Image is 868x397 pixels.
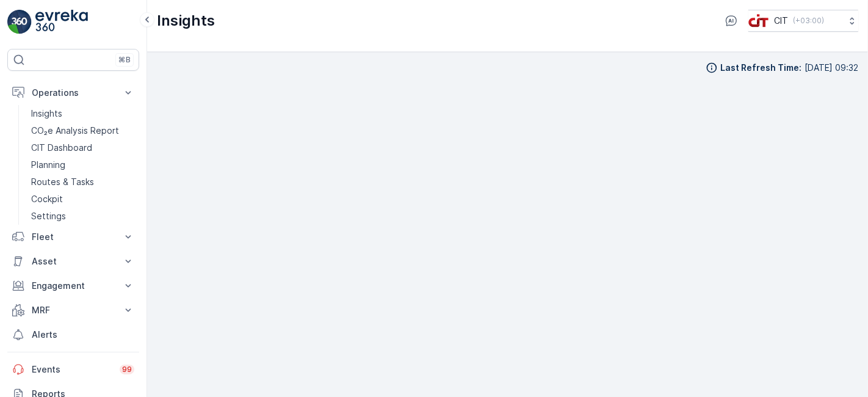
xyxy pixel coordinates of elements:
[32,231,115,243] p: Fleet
[7,10,32,34] img: logo
[7,322,139,347] a: Alerts
[774,15,788,27] p: CIT
[793,16,824,26] p: ( +03:00 )
[7,81,139,105] button: Operations
[26,156,139,173] a: Planning
[32,329,134,341] p: Alerts
[26,122,139,139] a: CO₂e Analysis Report
[7,357,139,382] a: Events99
[26,139,139,156] a: CIT Dashboard
[122,365,132,374] p: 99
[31,193,63,205] p: Cockpit
[748,10,858,32] button: CIT(+03:00)
[31,159,65,171] p: Planning
[7,274,139,298] button: Engagement
[26,208,139,225] a: Settings
[32,280,115,292] p: Engagement
[157,11,215,31] p: Insights
[31,176,94,188] p: Routes & Tasks
[32,363,112,376] p: Events
[118,55,131,65] p: ⌘B
[32,255,115,268] p: Asset
[7,225,139,249] button: Fleet
[32,87,115,99] p: Operations
[32,304,115,316] p: MRF
[35,10,88,34] img: logo_light-DOdMpM7g.png
[31,142,92,154] p: CIT Dashboard
[26,191,139,208] a: Cockpit
[7,249,139,274] button: Asset
[7,298,139,322] button: MRF
[720,62,801,74] p: Last Refresh Time :
[748,14,769,27] img: cit-logo_pOk6rL0.png
[26,173,139,191] a: Routes & Tasks
[805,62,858,74] p: [DATE] 09:32
[26,105,139,122] a: Insights
[31,107,62,120] p: Insights
[31,125,119,137] p: CO₂e Analysis Report
[31,210,66,222] p: Settings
